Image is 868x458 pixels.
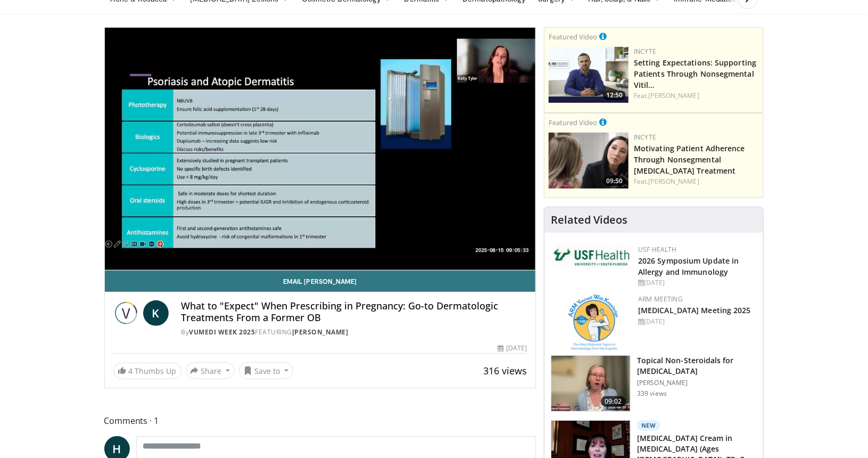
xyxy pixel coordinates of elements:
[189,328,255,337] a: Vumedi Week 2025
[143,300,169,326] a: K
[549,118,597,127] small: Featured Video
[634,47,656,56] a: Incyte
[634,91,759,101] div: Feat.
[239,362,293,379] button: Save to
[634,143,745,176] a: Motivating Patient Adherence Through Nonsegmental [MEDICAL_DATA] Treatment
[601,396,626,407] span: 09:02
[549,32,597,42] small: Featured Video
[181,328,527,337] div: By FEATURING
[551,355,757,412] a: 09:02 Topical Non-Steroidals for [MEDICAL_DATA] [PERSON_NAME] 339 views
[638,256,739,277] a: 2026 Symposium Update in Allergy and Immunology
[649,91,699,100] a: [PERSON_NAME]
[637,389,667,398] p: 339 views
[638,245,677,254] a: USF Health
[553,245,633,268] img: 6ba8804a-8538-4002-95e7-a8f8012d4a11.png.150x105_q85_autocrop_double_scale_upscale_version-0.2.jpg
[549,133,629,189] a: 09:50
[637,420,660,431] p: New
[634,58,756,90] a: Setting Expectations: Supporting Patients Through Nonsegmental Vitil…
[551,214,627,226] h4: Related Videos
[181,300,527,323] h4: What to "Expect" When Prescribing in Pregnancy: Go-to Dermatologic Treatments From a Former OB
[603,176,626,186] span: 09:50
[129,366,133,376] span: 4
[498,343,527,353] div: [DATE]
[113,300,139,326] img: Vumedi Week 2025
[568,295,618,350] img: 89a28c6a-718a-466f-b4d1-7c1f06d8483b.png.150x105_q85_autocrop_double_scale_upscale_version-0.2.png
[483,364,527,377] span: 316 views
[638,278,755,288] div: [DATE]
[292,328,349,337] a: [PERSON_NAME]
[637,379,757,387] p: [PERSON_NAME]
[638,295,683,304] a: ARM Meeting
[549,133,629,189] img: 39505ded-af48-40a4-bb84-dee7792dcfd5.png.150x105_q85_crop-smart_upscale.jpg
[649,177,699,186] a: [PERSON_NAME]
[638,317,755,326] div: [DATE]
[113,363,181,379] a: 4 Thumbs Up
[105,28,536,271] video-js: Video Player
[551,356,630,411] img: 34a4b5e7-9a28-40cd-b963-80fdb137f70d.150x105_q85_crop-smart_upscale.jpg
[549,47,629,103] img: 98b3b5a8-6d6d-4e32-b979-fd4084b2b3f2.png.150x105_q85_crop-smart_upscale.jpg
[603,91,626,100] span: 12:50
[105,271,536,292] a: Email [PERSON_NAME]
[638,305,751,315] a: [MEDICAL_DATA] Meeting 2025
[104,414,536,428] span: Comments 1
[634,177,759,186] div: Feat.
[637,355,757,377] h3: Topical Non-Steroidals for [MEDICAL_DATA]
[549,47,629,103] a: 12:50
[186,362,235,379] button: Share
[634,133,656,142] a: Incyte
